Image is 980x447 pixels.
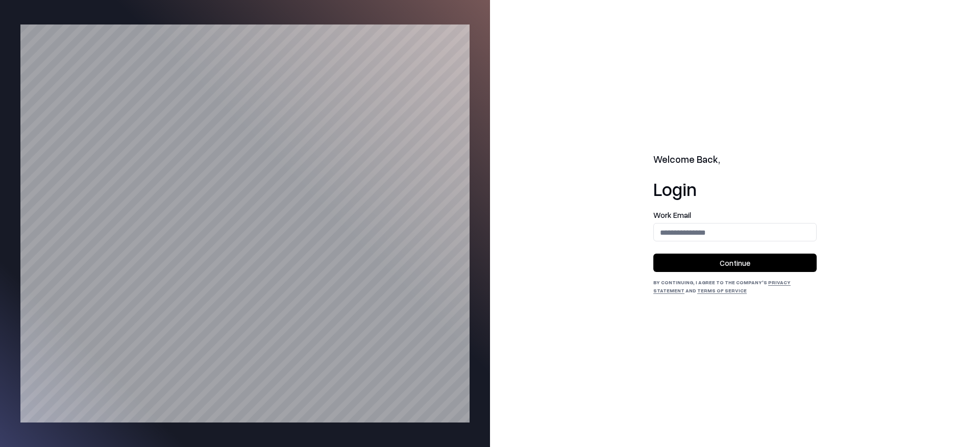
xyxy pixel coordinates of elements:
[653,211,817,219] label: Work Email
[653,278,817,294] div: By continuing, I agree to the Company's and
[653,153,817,167] h2: Welcome Back,
[697,287,747,293] a: Terms of Service
[653,179,817,199] h1: Login
[653,254,817,272] button: Continue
